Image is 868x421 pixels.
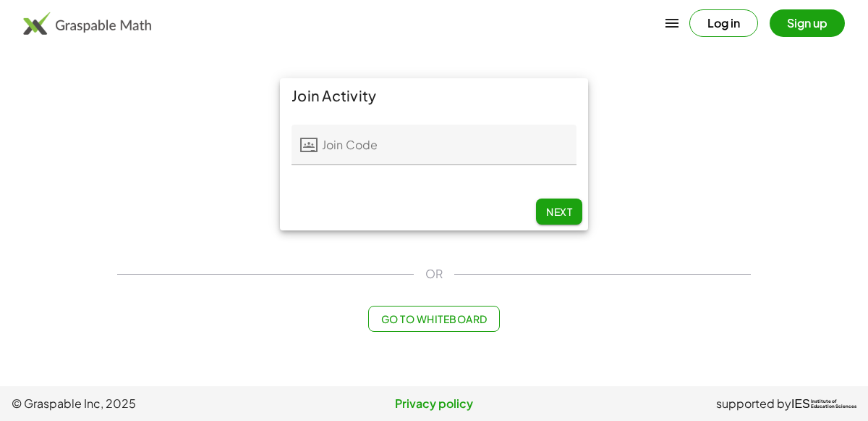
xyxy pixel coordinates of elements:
[368,306,499,332] button: Go to Whiteboard
[791,395,856,412] a: IESInstitute ofEducation Sciences
[546,205,572,218] span: Next
[12,395,293,412] span: © Graspable Inc, 2025
[791,397,810,411] span: IES
[811,399,856,409] span: Institute of Education Sciences
[689,9,758,37] button: Log in
[716,395,791,412] span: supported by
[293,395,574,412] a: Privacy policy
[536,199,582,225] button: Next
[425,265,443,283] span: OR
[770,9,845,37] button: Sign up
[380,312,487,325] span: Go to Whiteboard
[280,78,588,113] div: Join Activity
